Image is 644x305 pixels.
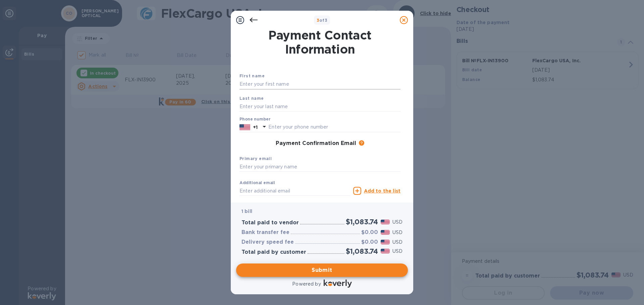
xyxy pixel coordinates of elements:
p: +1 [253,124,258,131]
input: Enter your last name [239,101,400,111]
h2: $1,083.74 [346,247,378,255]
button: Submit [236,263,408,277]
b: Primary email [239,156,272,161]
img: Logo [324,280,352,288]
h3: Delivery speed fee [241,239,294,245]
p: USD [392,229,402,236]
b: Last name [239,96,264,101]
input: Enter your primary name [239,162,400,172]
label: Phone number [239,118,270,122]
img: USD [381,230,390,235]
p: Email address will be added to the list of emails [239,197,351,205]
b: First name [239,73,265,78]
h2: $1,083.74 [346,218,378,226]
b: of 3 [317,18,328,23]
b: 1 bill [241,209,252,214]
span: Submit [241,266,402,274]
img: USD [381,240,390,244]
h3: Bank transfer fee [241,229,289,236]
p: USD [392,248,402,255]
h3: $0.00 [361,239,378,245]
input: Enter your first name [239,79,400,89]
img: USD [381,249,390,253]
label: Additional email [239,181,275,185]
p: Powered by [292,281,321,288]
p: USD [392,239,402,246]
p: USD [392,219,402,226]
u: Add to the list [364,188,400,194]
h1: Payment Contact Information [239,28,400,56]
h3: $0.00 [361,229,378,236]
h3: Payment Confirmation Email [276,140,356,147]
input: Enter your phone number [268,122,400,132]
img: USD [381,220,390,224]
span: 3 [317,18,319,23]
h3: Total paid to vendor [241,220,299,226]
h3: Total paid by customer [241,249,306,255]
input: Enter additional email [239,186,351,196]
img: US [239,124,250,131]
